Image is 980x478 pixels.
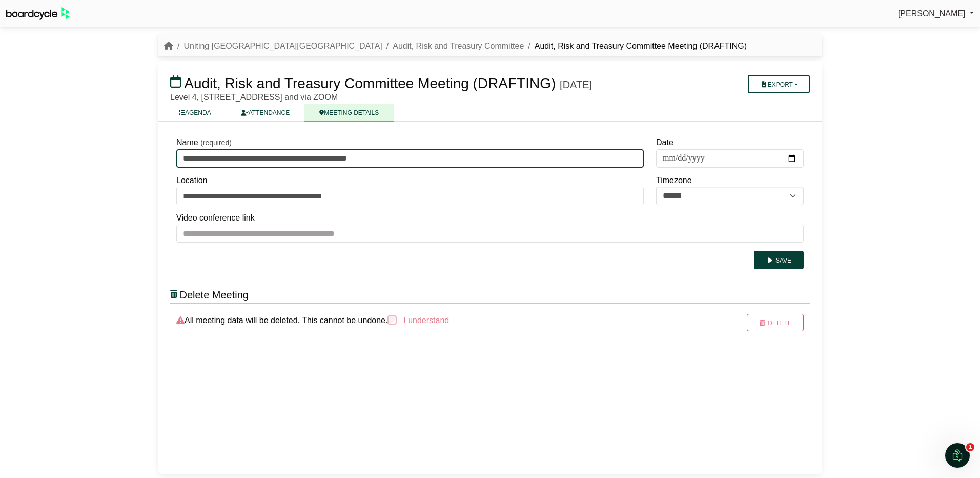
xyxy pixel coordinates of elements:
a: [PERSON_NAME] [898,7,974,21]
span: Audit, Risk and Treasury Committee Meeting (DRAFTING) [184,75,556,91]
button: Export [748,75,810,93]
a: ATTENDANCE [226,104,304,122]
label: I understand [402,314,449,327]
label: Video conference link [176,211,255,225]
label: Name [176,136,198,149]
span: Delete Meeting [179,289,249,301]
div: [DATE] [560,78,592,91]
label: Location [176,174,208,187]
small: (required) [200,138,232,147]
span: 1 [966,443,974,451]
img: BoardcycleBlackGreen-aaafeed430059cb809a45853b8cf6d952af9d84e6e89e1f1685b34bfd5cb7d64.svg [6,7,70,20]
li: Audit, Risk and Treasury Committee Meeting (DRAFTING) [524,39,747,53]
div: All meeting data will be deleted. This cannot be undone. [170,314,703,331]
iframe: Intercom live chat [945,443,970,468]
label: Timezone [656,174,692,187]
a: AGENDA [164,104,226,122]
span: Level 4, [STREET_ADDRESS] and via ZOOM [170,93,338,102]
button: Delete [747,314,804,331]
a: Uniting [GEOGRAPHIC_DATA][GEOGRAPHIC_DATA] [183,42,382,50]
a: MEETING DETAILS [304,104,394,122]
button: Save [754,251,804,269]
span: [PERSON_NAME] [898,9,966,18]
nav: breadcrumb [164,39,747,53]
a: Audit, Risk and Treasury Committee [393,42,524,50]
label: Date [656,136,673,149]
